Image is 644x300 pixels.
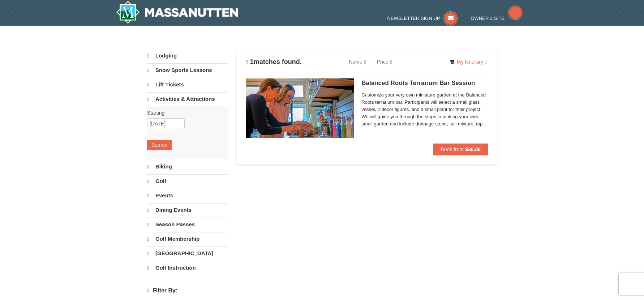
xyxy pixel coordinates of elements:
[147,232,228,246] a: Golf Membership
[387,16,458,21] a: Newsletter Sign Up
[147,78,228,91] a: Lift Tickets
[387,16,440,21] span: Newsletter Sign Up
[147,189,228,202] a: Events
[433,143,488,155] button: Book from $36.86
[147,160,228,173] a: Biking
[147,140,172,150] button: Search
[147,49,228,63] a: Lodging
[147,247,228,260] a: [GEOGRAPHIC_DATA]
[471,16,523,21] a: Owner's Site
[343,55,371,69] a: Name
[147,109,222,116] label: Starting
[361,80,488,87] h5: Balanced Roots Terrarium Bar Session
[372,55,398,69] a: Price
[147,63,228,77] a: Snow Sports Lessons
[147,203,228,217] a: Dining Events
[147,218,228,231] a: Season Passes
[116,1,238,24] img: Massanutten Resort Logo
[147,92,228,106] a: Activities & Attractions
[147,261,228,275] a: Golf Instruction
[147,174,228,188] a: Golf
[445,56,491,67] a: My Itinerary
[361,91,488,128] span: Customize your very own miniature garden at the Balanced Roots terrarium bar. Participants will s...
[246,78,354,138] img: 18871151-30-393e4332.jpg
[465,146,481,152] strong: $36.86
[116,1,238,24] a: Massanutten Resort
[471,16,505,21] span: Owner's Site
[147,287,228,294] h4: Filter By:
[441,146,464,152] span: Book from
